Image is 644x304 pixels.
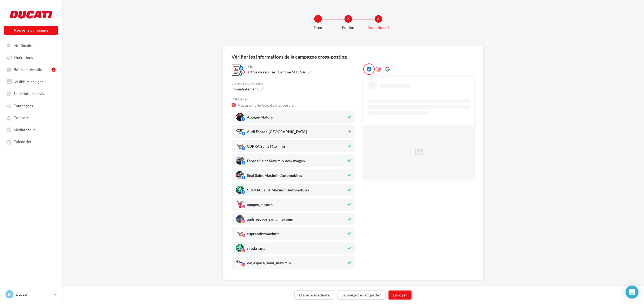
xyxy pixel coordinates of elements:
[247,115,273,121] span: Apogée Motors
[13,92,44,96] span: Sollicitation d'avis
[294,291,334,300] button: Étape précédente
[247,188,309,194] span: ŠKODA Saint-Maximin Automobiles
[247,203,273,209] span: apogee_motors
[232,87,258,91] span: Immédiatement
[345,15,352,23] div: 2
[247,159,305,165] span: Espace Saint Maximin Volkswagen
[52,67,56,72] div: 2
[15,79,43,84] span: Visibilité en ligne
[13,116,29,120] span: Contacts
[331,25,366,30] div: Edition
[4,26,58,35] button: Nouvelle campagne
[247,217,294,223] span: audi_espace_saint_maximin
[3,40,57,50] button: Notifications
[626,286,639,299] div: Open Intercom Messenger
[13,127,36,132] span: Médiathèque
[247,261,291,267] span: vw_espace_saint_maximin
[3,77,59,86] a: Visibilité en ligne
[14,43,36,48] span: Notifications
[247,174,302,180] span: Seat Saint Maximin Automobiles
[248,70,305,74] span: Offre de reprise - Gamme MTS V4
[247,144,285,150] span: CUPRA Saint Maximin
[4,289,58,299] a: D Ducati
[13,103,33,108] span: Campagnes
[232,97,355,101] div: Publier sur
[361,25,396,30] div: Récapitulatif
[337,291,386,300] button: Sauvegarder et quitter
[14,67,45,72] span: Boîte de réception
[375,15,382,23] div: 3
[247,130,307,136] span: Audi Espace-[GEOGRAPHIC_DATA]
[14,55,33,60] span: Opérations
[3,65,59,75] a: Boîte de réception2
[3,101,59,110] a: Campagnes
[3,89,59,98] a: Sollicitation d'avis
[232,54,347,59] div: Vérifier les informations de la campagne cross-posting
[301,25,335,30] div: Nom
[3,125,59,134] a: Médiathèque
[3,113,59,122] a: Contacts
[314,15,322,23] div: 1
[248,65,354,68] div: Nom
[389,291,411,300] button: Envoyer
[247,232,280,238] span: cuprasaintmaximin
[232,81,355,85] div: Date de publication
[16,292,52,297] p: Ducati
[247,246,265,252] span: skoda_sma
[3,137,59,146] a: Calendrier
[3,52,59,62] a: Opérations
[13,140,32,144] span: Calendrier
[8,292,11,297] span: D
